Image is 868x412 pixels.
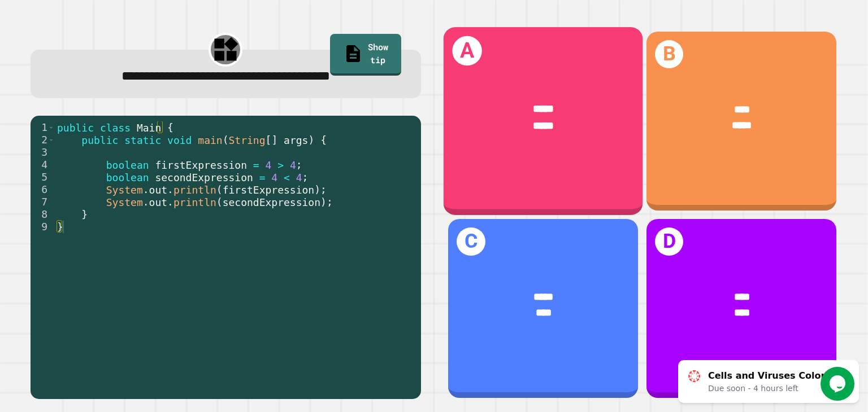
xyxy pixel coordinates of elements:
div: 9 [31,221,55,233]
iframe: To enrich screen reader interactions, please activate Accessibility in Grammarly extension settings [821,367,857,401]
h1: B [655,40,683,68]
span: Toggle code folding, rows 2 through 8 [48,134,54,146]
div: 1 [31,121,55,134]
div: 3 [31,146,55,159]
h1: D [655,227,683,256]
div: 4 [31,159,55,171]
a: Show tip [330,34,401,76]
div: 5 [31,171,55,183]
h1: A [453,36,483,66]
div: 7 [31,196,55,208]
div: 8 [31,208,55,221]
span: Toggle code folding, rows 1 through 9 [48,121,54,134]
h1: C [457,227,485,256]
div: 6 [31,183,55,196]
div: 2 [31,134,55,146]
